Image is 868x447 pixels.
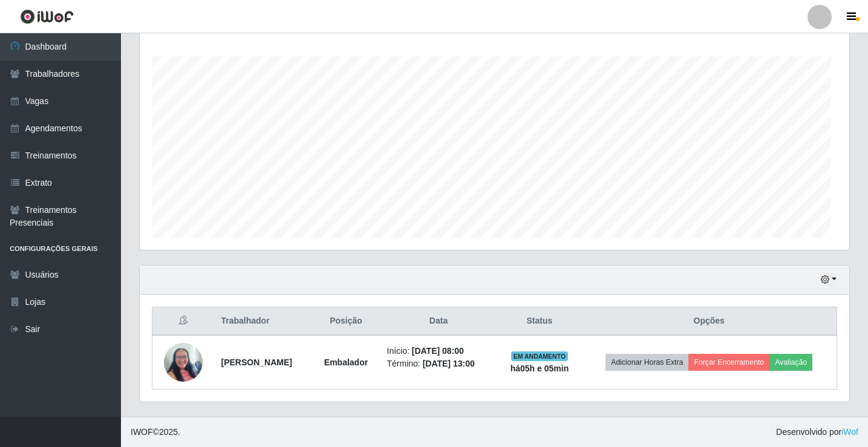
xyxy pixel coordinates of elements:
img: 1753212291026.jpeg [164,336,203,388]
th: Trabalhador [214,307,312,336]
th: Posição [312,307,379,336]
li: Término: [387,357,491,370]
th: Status [498,307,582,336]
strong: [PERSON_NAME] [221,357,292,367]
li: Início: [387,345,491,357]
span: Desenvolvido por [776,426,858,439]
strong: há 05 h e 05 min [511,364,569,373]
span: © 2025 . [131,426,180,439]
th: Data [380,307,498,336]
button: Forçar Encerramento [688,354,769,371]
img: CoreUI Logo [20,9,74,24]
th: Opções [581,307,837,336]
time: [DATE] 08:00 [412,346,464,356]
strong: Embalador [324,357,368,367]
button: Adicionar Horas Extra [605,354,688,371]
time: [DATE] 13:00 [423,359,475,368]
a: iWof [841,427,858,437]
span: EM ANDAMENTO [511,351,569,361]
span: IWOF [131,427,153,437]
button: Avaliação [769,354,812,371]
